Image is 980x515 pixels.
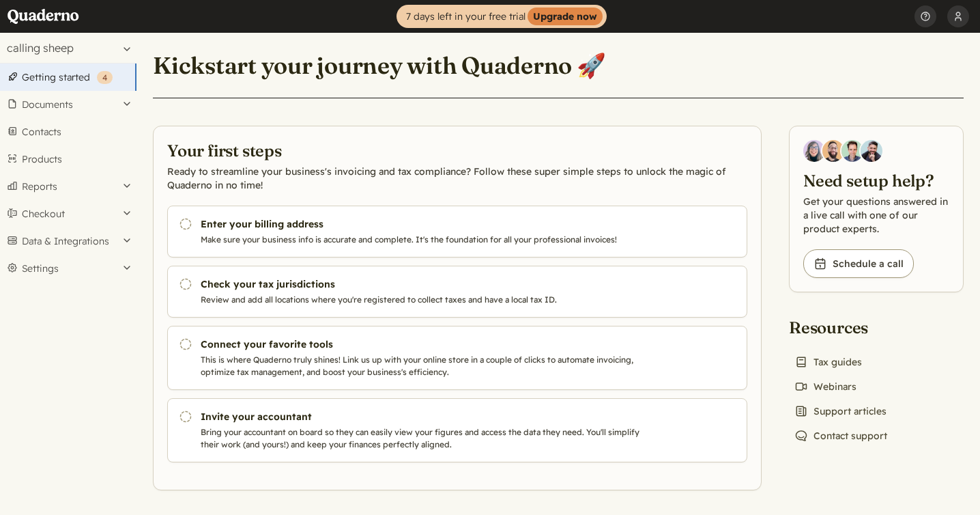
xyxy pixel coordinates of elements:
h2: Resources [789,317,893,339]
p: Get your questions answered in a live call with one of our product experts. [803,195,949,236]
h3: Invite your accountant [201,410,644,423]
p: This is where Quaderno truly shines! Link us up with your online store in a couple of clicks to a... [201,354,644,378]
strong: Upgrade now [528,8,603,25]
a: Check your tax jurisdictions Review and add all locations where you're registered to collect taxe... [167,266,747,318]
a: Enter your billing address Make sure your business info is accurate and complete. It's the founda... [167,206,747,257]
img: Diana Carrasco, Account Executive at Quaderno [803,140,825,162]
a: Connect your favorite tools This is where Quaderno truly shines! Link us up with your online stor... [167,326,747,390]
h2: Need setup help? [803,170,949,192]
a: Invite your accountant Bring your accountant on board so they can easily view your figures and ac... [167,398,747,462]
h2: Your first steps [167,140,747,162]
a: Support articles [789,402,892,421]
h3: Enter your billing address [201,217,644,231]
a: 7 days left in your free trialUpgrade now [397,5,607,28]
img: Jairo Fumero, Account Executive at Quaderno [822,140,844,162]
a: Tax guides [789,352,867,372]
p: Ready to streamline your business's invoicing and tax compliance? Follow these super simple steps... [167,165,747,192]
a: Contact support [789,426,893,445]
h1: Kickstart your journey with Quaderno 🚀 [153,51,606,80]
img: Javier Rubio, DevRel at Quaderno [861,140,882,162]
img: Ivo Oltmans, Business Developer at Quaderno [841,140,863,162]
p: Make sure your business info is accurate and complete. It's the foundation for all your professio... [201,234,644,246]
a: Schedule a call [803,249,914,278]
p: Review and add all locations where you're registered to collect taxes and have a local tax ID. [201,294,644,306]
a: Webinars [789,377,862,396]
p: Bring your accountant on board so they can easily view your figures and access the data they need... [201,426,644,451]
h3: Check your tax jurisdictions [201,277,644,291]
h3: Connect your favorite tools [201,337,644,351]
span: 4 [102,72,107,83]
